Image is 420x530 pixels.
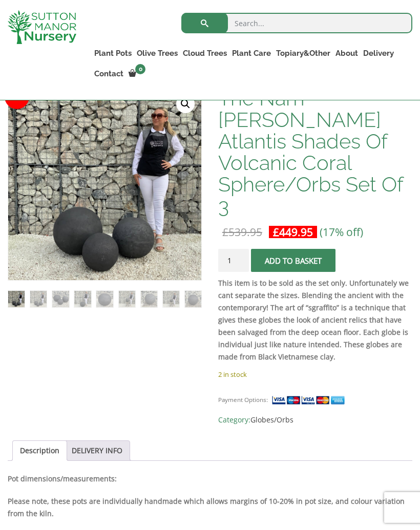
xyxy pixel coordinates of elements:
img: The Nam Dinh Atlantis Shades Of Volcanic Coral Sphere/Orbs Set Of 3 - Image 8 [163,291,179,307]
p: 2 in stock [218,368,412,380]
a: Delivery [361,46,396,60]
small: Payment Options: [218,396,268,404]
span: 0 [135,64,145,74]
span: £ [273,225,279,239]
img: The Nam Dinh Atlantis Shades Of Volcanic Coral Sphere/Orbs Set Of 3 - Image 4 [74,291,91,307]
a: View full-screen image gallery [176,95,195,113]
a: Description [20,441,59,460]
strong: Pot dimensions/measurements: [8,474,117,483]
strong: This item is to be sold as the set only. Unfortunately we cant separate the sizes. Blending the a... [218,278,409,362]
img: The Nam Dinh Atlantis Shades Of Volcanic Coral Sphere/Orbs Set Of 3 - Image 2 [30,291,47,307]
a: Plant Pots [92,46,134,60]
img: payment supported [271,395,348,406]
strong: Please note, these pots are individually handmade which allows margins of 10-20% in pot size, and... [8,496,405,518]
a: Olive Trees [134,46,180,60]
a: Cloud Trees [180,46,229,60]
input: Product quantity [218,249,249,272]
span: £ [222,225,228,239]
img: The Nam Dinh Atlantis Shades Of Volcanic Coral Sphere/Orbs Set Of 3 - Image 9 [185,291,201,307]
a: Contact [92,67,126,81]
bdi: 539.95 [222,225,262,239]
span: Category: [218,414,412,426]
bdi: 449.95 [273,225,313,239]
a: 0 [126,67,149,81]
img: The Nam Dinh Atlantis Shades Of Volcanic Coral Sphere/Orbs Set Of 3 - Image 6 [119,291,135,307]
button: Add to basket [251,249,335,272]
a: Plant Care [229,46,274,60]
a: About [333,46,361,60]
input: Search... [181,13,412,33]
a: Topiary&Other [274,46,333,60]
img: logo [8,10,76,44]
a: Globes/Orbs [250,415,293,425]
a: DELIVERY INFO [72,441,122,460]
img: The Nam Dinh Atlantis Shades Of Volcanic Coral Sphere/Orbs Set Of 3 - Image 5 [96,291,113,307]
img: The Nam Dinh Atlantis Shades Of Volcanic Coral Sphere/Orbs Set Of 3 - Image 7 [141,291,157,307]
img: The Nam Dinh Atlantis Shades Of Volcanic Coral Sphere/Orbs Set Of 3 [8,291,25,307]
span: (17% off) [320,225,363,239]
img: The Nam Dinh Atlantis Shades Of Volcanic Coral Sphere/Orbs Set Of 3 - Image 3 [52,291,69,307]
h1: The Nam [PERSON_NAME] Atlantis Shades Of Volcanic Coral Sphere/Orbs Set Of 3 [218,88,412,217]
